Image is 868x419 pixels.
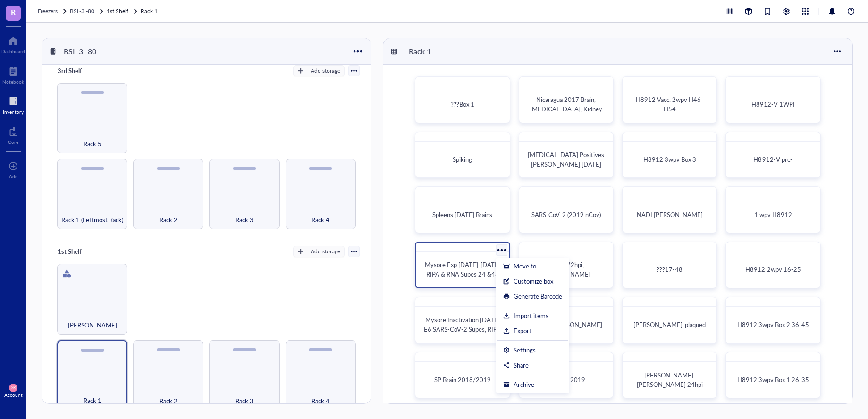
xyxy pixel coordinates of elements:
span: ???Box 1 [451,100,474,109]
span: SP Brain 2018/2019 [434,375,491,384]
span: R [11,6,16,18]
span: SR [11,385,15,390]
span: [PERSON_NAME]: [PERSON_NAME] 24hpi [637,370,703,389]
div: Archive [514,380,534,389]
div: Export [514,327,531,335]
div: Account [4,392,23,398]
div: Move to [514,262,536,270]
button: Add storage [293,65,345,76]
button: Add storage [293,246,345,257]
a: Inventory [3,94,24,115]
div: Share [514,361,529,369]
span: 1 wpv H8912 [754,210,792,219]
div: Import items [514,311,548,320]
span: Rack 2 [160,215,177,225]
span: Rack 2 [160,396,177,406]
span: ???17-48 [657,265,683,274]
span: Nicaragua 2017 Brain, [MEDICAL_DATA], Kidney [530,95,602,113]
div: Customize box [514,277,553,285]
span: NADI [PERSON_NAME] [637,210,703,219]
span: [PERSON_NAME]-plaqued [633,320,706,329]
span: Rack 3 [236,215,253,225]
a: Freezers [38,7,68,16]
a: Dashboard [1,34,25,54]
div: Core [8,139,18,145]
div: Rack 1 [405,43,461,59]
span: SARS-CoV-2 (2019 nCov) [531,210,601,219]
span: Rack 5 [84,139,101,149]
span: Spiking [453,155,472,164]
span: BSL-3 -80 [70,7,94,15]
div: 3rd Shelf [53,64,110,77]
div: Add storage [311,67,340,75]
div: Notebook [2,79,24,84]
span: Rack 1 (Leftmost Rack) [61,215,123,225]
span: [MEDICAL_DATA] Positives [PERSON_NAME] [DATE] [528,150,606,168]
span: [PERSON_NAME] [68,320,117,330]
a: BSL-3 -80 [70,7,105,16]
div: Settings [514,346,536,354]
div: Inventory [3,109,24,115]
a: 1st ShelfRack 1 [107,7,160,16]
span: H8912 Vacc. 2wpv H46-H54 [636,95,703,113]
div: 1st Shelf [53,245,110,258]
span: H8912-V 1WPI [751,100,795,109]
div: Add storage [311,247,340,256]
a: Notebook [2,64,24,84]
div: Add [9,174,18,179]
span: H8912 2wpv 16-25 [745,265,801,274]
span: Rack 4 [312,396,329,406]
div: BSL-3 -80 [59,43,116,59]
div: Generate Barcode [514,292,562,301]
span: Mysore Exp [DATE]-[DATE] RIPA & RNA Supes 24 &48 hpi [425,260,504,288]
span: H8912 3wpv Box 1 26-35 [737,375,809,384]
span: Rack 3 [236,396,253,406]
span: H8912 3wpv Box 2 36-45 [737,320,809,329]
span: H8912 3wpv Box 3 [643,155,696,164]
span: Freezers [38,7,58,15]
div: Dashboard [1,49,25,54]
a: Core [8,124,18,145]
span: Rack 4 [312,215,329,225]
span: Mysore Inactivation [DATE] E6 SARS-CoV-2 Supes, RIPA Supes, RIPA pellet in DMEM 48HPI [424,315,502,352]
span: Rack 1 [84,395,101,406]
span: H8912-V pre- [753,155,792,164]
span: Spleens [DATE] Brains [432,210,492,219]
